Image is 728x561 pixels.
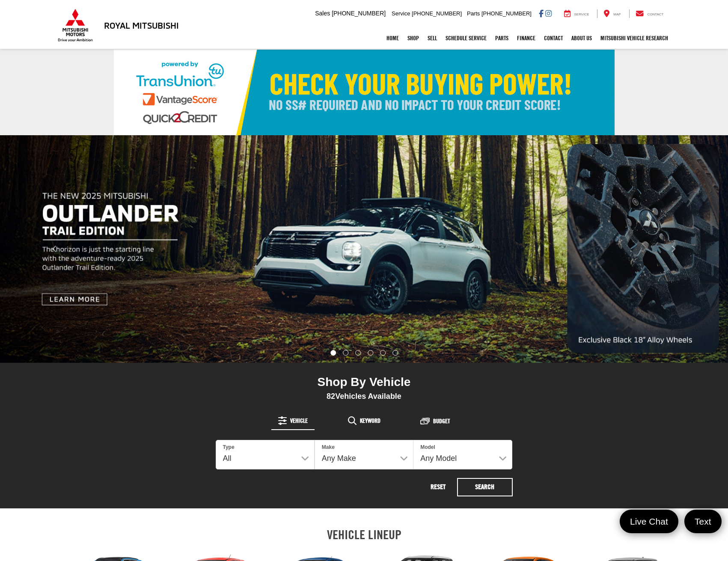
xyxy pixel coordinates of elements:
div: Vehicles Available [216,392,513,401]
span: [PHONE_NUMBER] [412,10,462,17]
a: Contact [629,9,670,18]
li: Go to slide number 5. [380,350,386,356]
span: Live Chat [626,516,672,527]
li: Go to slide number 2. [343,350,349,356]
h2: VEHICLE LINEUP [56,528,672,542]
a: Facebook: Click to visit our Facebook page [539,10,544,17]
li: Go to slide number 3. [356,350,361,356]
span: Keyword [360,418,380,424]
a: Instagram: Click to visit our Instagram page [545,10,552,17]
a: Home [382,27,403,49]
h3: Royal Mitsubishi [104,21,179,30]
span: [PHONE_NUMBER] [481,10,532,17]
a: Contact [540,27,567,49]
button: Reset [421,478,455,496]
label: Type [223,444,235,451]
span: Parts [467,10,480,17]
a: About Us [567,27,596,49]
label: Model [420,444,435,451]
span: Sales [315,10,330,17]
span: Budget [433,418,450,424]
div: Shop By Vehicle [216,375,513,392]
a: Shop [403,27,423,49]
li: Go to slide number 6. [392,350,398,356]
label: Make [322,444,335,451]
span: Vehicle [290,418,308,424]
img: Mitsubishi [56,9,95,42]
a: Parts: Opens in a new tab [491,27,513,49]
button: Click to view next picture. [619,152,728,346]
img: Check Your Buying Power [114,50,615,135]
a: Live Chat [620,510,678,533]
a: Text [684,510,722,533]
a: Service [558,9,596,18]
span: Service [574,12,589,16]
span: Map [613,12,621,16]
a: Mitsubishi Vehicle Research [596,27,672,49]
a: Map [597,9,627,18]
span: Text [690,516,716,527]
a: Schedule Service: Opens in a new tab [441,27,491,49]
span: Contact [647,12,663,16]
span: 82 [327,392,335,401]
span: Service [392,10,410,17]
li: Go to slide number 4. [368,350,373,356]
a: Finance [513,27,540,49]
a: Sell [423,27,441,49]
span: [PHONE_NUMBER] [332,10,386,17]
button: Search [457,478,513,496]
li: Go to slide number 1. [330,350,336,356]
